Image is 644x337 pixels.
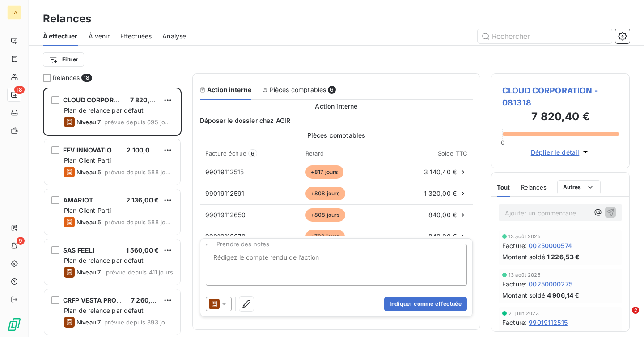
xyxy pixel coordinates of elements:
span: 18 [81,74,92,82]
span: 1 560,00 € [126,246,159,254]
button: Indiquer comme effectuée [384,297,467,311]
div: 3 140,40 € [392,168,467,177]
span: Niveau 5 [76,168,101,176]
span: Facture échue [205,150,246,157]
span: Relances [521,184,547,191]
button: Autres [557,180,601,194]
span: Montant soldé [502,291,545,300]
span: FFV INNOVATIONS [63,146,121,154]
span: Plan de relance par défaut [64,106,144,114]
span: prévue depuis 588 jours [105,219,173,226]
span: À venir [89,32,110,41]
span: +808 jours [305,187,345,200]
span: Effectuées [120,32,152,41]
span: AMARIOT [63,196,93,204]
span: CLOUD CORPORATION - 081318 [502,84,619,109]
span: 18 [14,86,25,94]
span: Plan de relance par défaut [64,257,144,264]
span: Niveau 7 [76,319,101,326]
span: SAS FEELI [63,246,94,254]
button: Filtrer [43,52,84,67]
span: Déplier le détail [531,147,580,157]
div: 1 320,00 € [392,189,467,198]
span: Déposer le dossier chez AGIR [200,116,473,125]
span: 99019112670 [205,232,246,240]
span: +817 jours [305,165,343,179]
span: 13 août 2025 [508,234,541,239]
span: Plan Client Parti [64,156,111,164]
span: 6 [248,149,257,157]
span: 13 août 2025 [508,272,541,278]
span: 1 226,53 € [547,252,580,261]
img: Logo LeanPay [7,317,21,332]
span: Pièces comptables [307,131,366,140]
span: Plan de relance par défaut [64,307,144,314]
span: 99019112650 [205,211,246,219]
span: +808 jours [305,208,345,222]
span: 6 [328,86,336,94]
input: Rechercher [478,29,612,43]
div: Action interne [200,85,251,94]
h3: Relances [43,11,91,27]
span: 00250000275 [529,279,572,289]
span: 7 820,40 € [130,96,164,104]
span: 2 100,00 € [127,146,160,154]
button: Déplier le détail [528,147,593,157]
span: Relances [53,73,80,82]
span: Niveau 5 [76,219,101,226]
span: 21 juin 2023 [508,311,539,316]
span: Facture : [502,279,527,289]
span: 0 [501,139,504,146]
span: 00250000574 [529,241,572,250]
span: 2 [632,307,639,314]
h3: 7 820,40 € [502,109,619,126]
div: Pièces comptables [262,85,336,94]
span: prévue depuis 393 jours [104,319,173,326]
span: prévue depuis 695 jours [104,118,173,126]
span: Niveau 7 [76,269,101,276]
span: CRFP VESTA PROPERTY [63,296,137,304]
span: 7 260,00 € [131,296,165,304]
span: Tout [497,184,510,191]
span: 2 136,00 € [126,196,159,204]
div: grid [43,88,182,337]
span: Facture : [502,241,527,250]
span: +780 jours [305,230,345,243]
div: TA [7,5,21,20]
span: Facture : [502,318,527,327]
span: Montant soldé [502,252,545,261]
div: 840,00 € [392,211,467,219]
span: À effectuer [43,32,78,41]
div: 840,00 € [392,232,467,241]
span: Niveau 7 [76,118,101,126]
span: 99019112515 [529,318,568,327]
span: 99019112515 [205,168,244,176]
span: Retard [305,150,324,157]
span: 9 [17,237,25,245]
span: 99019112591 [205,190,245,197]
span: Plan Client Parti [64,206,111,214]
span: prévue depuis 411 jours [106,269,173,276]
span: prévue depuis 588 jours [105,168,173,176]
span: Solde TTC [438,150,467,157]
iframe: Intercom live chat [614,307,635,328]
span: 4 906,14 € [547,291,580,300]
span: Analyse [162,32,186,41]
span: CLOUD CORPORATION [63,96,134,104]
span: Action interne [315,101,357,111]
